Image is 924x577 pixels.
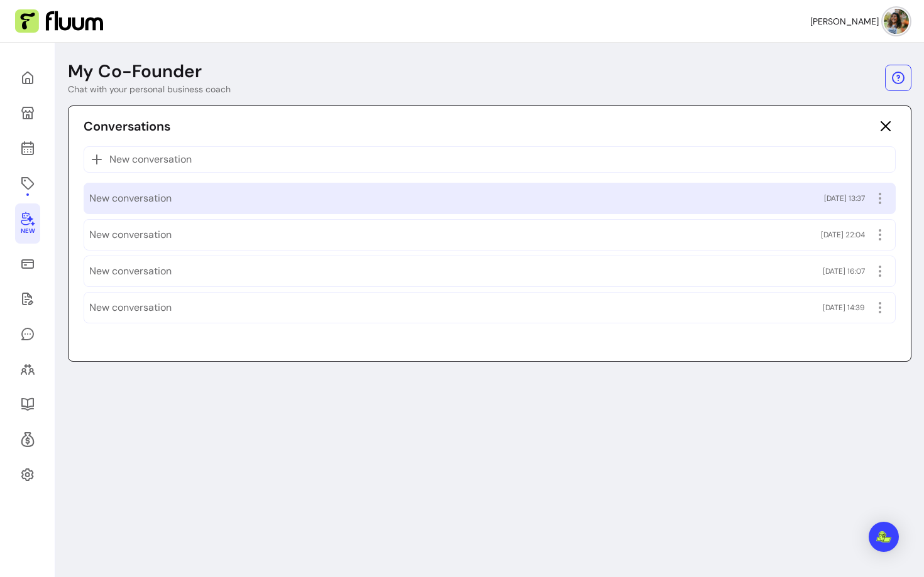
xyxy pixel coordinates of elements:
span: [DATE] 22:04 [821,230,865,240]
a: Refer & Earn [15,424,40,455]
span: New conversation [89,264,172,279]
span: [DATE] 16:07 [823,266,865,276]
a: Clients [15,354,40,384]
img: Fluum Logo [15,9,103,33]
span: New conversation [89,191,172,206]
a: New [15,203,40,244]
span: [PERSON_NAME] [810,15,879,28]
a: Offerings [15,168,40,198]
span: New conversation [89,300,172,315]
span: New conversation [89,227,172,242]
span: [DATE] 14:39 [823,303,865,313]
a: Sales [15,249,40,279]
a: Resources [15,389,40,419]
p: Chat with your personal business coach [68,83,231,95]
a: My Page [15,98,40,128]
a: Home [15,63,40,93]
p: Conversations [84,117,170,135]
button: avatar[PERSON_NAME] [810,9,909,34]
a: My Messages [15,319,40,349]
img: avatar [884,9,909,34]
span: New [21,227,35,235]
a: Settings [15,460,40,490]
div: Open Intercom Messenger [869,522,899,552]
span: [DATE] 13:37 [824,193,865,203]
span: New conversation [109,152,192,167]
a: Calendar [15,133,40,163]
p: My Co-Founder [68,60,202,83]
a: Waivers [15,284,40,314]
